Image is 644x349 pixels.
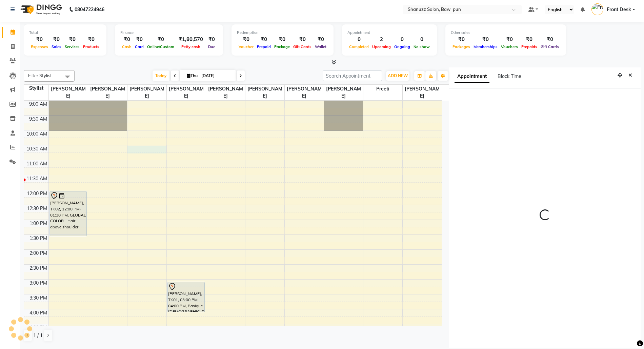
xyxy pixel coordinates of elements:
span: Package [273,44,291,49]
span: Preeti [363,85,402,93]
span: Memberships [472,44,499,49]
div: [PERSON_NAME], TK02, 12:00 PM-01:30 PM, GLOBAL COLOR - Hair above shoulder [50,191,86,236]
span: [PERSON_NAME] [285,85,324,100]
div: 11:00 AM [25,160,48,167]
div: ₹0 [145,36,176,43]
div: Appointment [347,30,431,36]
span: Front Desk [607,6,631,13]
span: Online/Custom [145,44,176,49]
div: ₹0 [206,36,218,43]
div: 1:00 PM [28,220,48,227]
span: Cash [120,44,133,49]
div: 11:30 AM [25,175,48,182]
span: [PERSON_NAME] [127,85,166,100]
span: Prepaid [255,44,273,49]
span: [PERSON_NAME] [324,85,363,100]
div: 2:30 PM [28,265,48,272]
img: Front Desk [591,3,603,15]
div: 0 [393,36,412,43]
span: [PERSON_NAME] [167,85,206,100]
span: Today [153,70,169,81]
div: 2 [370,36,393,43]
span: Gift Cards [291,44,313,49]
div: Stylist [24,85,48,92]
div: 3:00 PM [28,280,48,287]
div: ₹0 [50,36,63,43]
button: ADD NEW [386,71,409,81]
div: ₹0 [539,36,561,43]
span: [PERSON_NAME] [403,85,442,100]
div: ₹0 [120,36,133,43]
input: 2025-10-02 [199,71,233,81]
div: 2:00 PM [28,250,48,257]
div: ₹0 [81,36,101,43]
div: 12:00 PM [25,190,48,197]
span: Filter Stylist [28,73,52,78]
span: Card [133,44,145,49]
div: Redemption [237,30,328,36]
div: 10:30 AM [25,145,48,152]
span: Sales [50,44,63,49]
div: 12:30 PM [25,205,48,212]
span: [PERSON_NAME] [49,85,88,100]
span: Block Time [498,73,521,79]
span: Products [81,44,101,49]
div: 0 [347,36,370,43]
div: 1:30 PM [28,235,48,242]
span: [PERSON_NAME] [88,85,127,100]
div: ₹0 [291,36,313,43]
span: Wallet [313,44,328,49]
div: [PERSON_NAME], TK01, 03:00 PM-04:00 PM, Basique [DEMOGRAPHIC_DATA] Haircut - By Senior Stylist [168,282,204,312]
div: ₹0 [255,36,273,43]
span: Completed [347,44,370,49]
div: 4:00 PM [28,309,48,316]
div: ₹0 [237,36,255,43]
div: ₹0 [451,36,472,43]
div: 9:00 AM [28,101,48,108]
div: Other sales [451,30,561,36]
span: No show [412,44,431,49]
div: Finance [120,30,218,36]
span: Prepaids [520,44,539,49]
span: Due [206,44,217,49]
span: Ongoing [393,44,412,49]
div: Total [29,30,101,36]
div: ₹0 [63,36,81,43]
span: Packages [451,44,472,49]
span: Expenses [29,44,50,49]
div: ₹1,80,570 [176,36,206,43]
span: [PERSON_NAME] [206,85,245,100]
input: Search Appointment [323,70,382,81]
div: ₹0 [499,36,520,43]
span: Voucher [237,44,255,49]
div: ₹0 [520,36,539,43]
span: Vouchers [499,44,520,49]
span: Services [63,44,81,49]
span: Gift Cards [539,44,561,49]
span: Appointment [455,70,489,83]
div: ₹0 [273,36,291,43]
button: Close [625,70,635,81]
span: Upcoming [370,44,393,49]
div: ₹0 [313,36,328,43]
span: Petty cash [180,44,202,49]
div: 3:30 PM [28,294,48,302]
span: [PERSON_NAME] [245,85,284,100]
div: ₹0 [133,36,145,43]
span: ADD NEW [388,73,408,78]
div: ₹0 [29,36,50,43]
div: ₹0 [472,36,499,43]
div: 10:00 AM [25,130,48,138]
div: 4:30 PM [28,324,48,331]
div: 9:30 AM [28,116,48,123]
div: 0 [412,36,431,43]
span: 1 / 1 [33,332,43,339]
span: Thu [185,73,199,78]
